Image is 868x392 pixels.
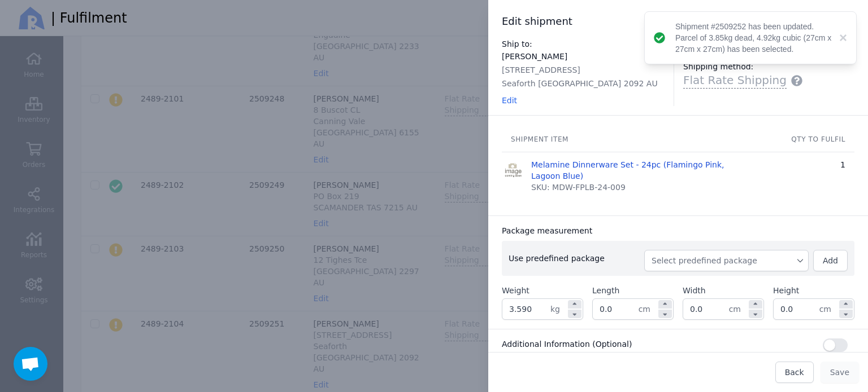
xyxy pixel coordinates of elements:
[502,285,530,296] label: Weight
[502,52,567,61] span: [PERSON_NAME]
[51,9,127,27] span: | Fulfilment
[644,250,809,271] button: Select predefined package
[840,160,845,169] span: 1
[550,299,567,319] span: kg
[683,72,802,89] button: Flat Rate Shipping
[509,253,644,264] h3: Use predefined package
[592,285,619,296] label: Length
[830,368,849,377] span: Save
[821,362,859,383] button: Save
[502,65,580,74] span: [STREET_ADDRESS]
[785,368,804,377] span: Back
[773,285,799,296] label: Height
[834,31,847,45] button: close
[502,79,658,88] span: Seaforth [GEOGRAPHIC_DATA] 2092 AU
[683,72,787,89] span: Flat Rate Shipping
[729,299,748,319] span: cm
[791,135,845,143] span: qty to fulfil
[531,159,748,182] a: Melamine Dinnerware Set - 24pc (Flamingo Pink, Lagoon Blue)
[502,225,592,236] h3: Package measurement
[502,38,674,50] h3: Ship to:
[683,61,854,72] h3: Shipping method:
[819,299,838,319] span: cm
[502,96,517,105] span: Edit
[675,21,834,55] div: Shipment #2509252 has been updated. Parcel of 3.85kg dead, 4.92kg cubic (27cm x 27cm x 27cm) has ...
[502,159,524,182] img: Melamine Dinnerware Set - 24pc (Flamingo Pink, Lagoon Blue)
[813,250,848,271] button: Add
[502,95,517,106] button: Edit
[14,347,47,381] div: Open chat
[823,256,838,265] span: Add
[639,299,657,319] span: cm
[775,362,814,383] button: Back
[531,182,626,193] span: SKU: MDW-FPLB-24-009
[652,255,801,266] span: Select predefined package
[683,285,706,296] label: Width
[502,338,632,350] h3: Additional Information (Optional)
[511,135,568,143] span: Shipment item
